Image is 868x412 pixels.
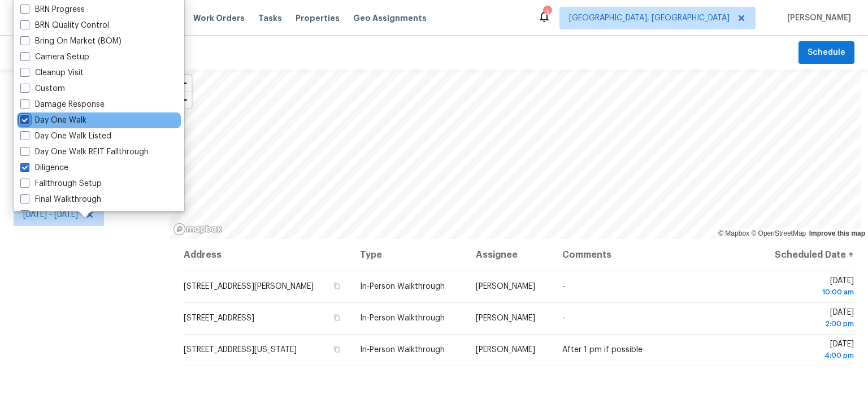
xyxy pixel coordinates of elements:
div: 3 [543,7,551,18]
span: Schedule [808,46,845,60]
button: Schedule [798,41,854,64]
span: [STREET_ADDRESS][PERSON_NAME] [184,283,314,290]
label: Cleanup Visit [20,67,84,79]
span: - [562,283,565,290]
label: Custom [20,83,65,94]
button: Copy Address [332,281,342,291]
label: BRN Quality Control [20,20,109,31]
span: Geo Assignments [353,12,427,24]
span: [PERSON_NAME] [476,283,535,290]
span: [STREET_ADDRESS] [184,314,254,322]
label: Day One Walk [20,115,86,126]
span: - [562,314,565,322]
button: Copy Address [332,313,342,323]
th: Assignee [467,239,554,271]
span: [GEOGRAPHIC_DATA], [GEOGRAPHIC_DATA] [569,12,730,24]
label: Day One Walk REIT Fallthrough [20,146,149,158]
span: After 1 pm if possible [562,346,643,354]
span: Properties [296,12,340,24]
div: 4:00 pm [764,350,854,361]
a: OpenStreetMap [751,229,806,237]
label: Diligence [20,162,68,174]
label: Floor Plan Scan [20,210,92,221]
div: 2:00 pm [764,318,854,329]
div: 10:00 am [764,287,854,298]
a: Improve this map [809,229,865,237]
a: Mapbox [718,229,749,237]
label: Damage Response [20,99,105,110]
label: Bring On Market (BOM) [20,36,121,47]
span: [STREET_ADDRESS][US_STATE] [184,346,297,354]
canvas: Map [170,70,861,239]
label: Camera Setup [20,51,89,63]
span: In-Person Walkthrough [360,283,445,290]
label: Fallthrough Setup [20,178,102,189]
span: Work Orders [193,12,245,24]
label: Day One Walk Listed [20,131,111,142]
th: Type [351,239,466,271]
label: BRN Progress [20,4,85,15]
span: [PERSON_NAME] [476,314,535,322]
th: Address [183,239,351,271]
span: [DATE] [764,309,854,329]
a: Mapbox homepage [173,223,223,236]
span: Tasks [258,14,282,22]
span: [DATE] [764,277,854,298]
span: In-Person Walkthrough [360,346,445,354]
span: [DATE] - [DATE] [23,209,78,220]
span: [PERSON_NAME] [476,346,535,354]
button: Copy Address [332,344,342,354]
th: Scheduled Date ↑ [755,239,854,271]
span: In-Person Walkthrough [360,314,445,322]
label: Final Walkthrough [20,194,101,205]
th: Comments [553,239,754,271]
span: [DATE] [764,340,854,361]
span: [PERSON_NAME] [783,12,851,24]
